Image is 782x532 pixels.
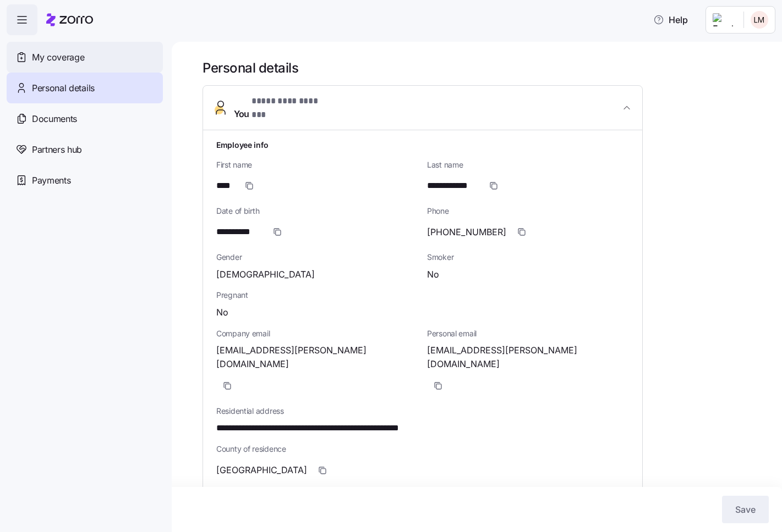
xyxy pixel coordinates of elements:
a: Personal details [7,73,163,103]
span: [GEOGRAPHIC_DATA] [216,463,307,477]
span: [EMAIL_ADDRESS][PERSON_NAME][DOMAIN_NAME] [427,343,629,371]
button: Save [722,496,769,523]
span: No [216,306,228,319]
span: Personal email [427,328,629,339]
a: Partners hub [7,134,163,165]
a: Documents [7,103,163,134]
span: [PHONE_NUMBER] [427,225,506,239]
img: Employer logo [713,13,735,26]
span: Documents [32,112,77,126]
button: Help [644,9,697,31]
span: My coverage [32,51,84,64]
span: Date of birth [216,206,418,217]
span: Personal details [32,81,95,95]
span: Save [735,503,756,516]
span: You [234,95,326,121]
span: Residential address [216,406,629,417]
a: Payments [7,165,163,196]
h1: Personal details [203,59,767,76]
span: Phone [427,206,629,217]
span: Smoker [427,252,629,263]
span: Partners hub [32,143,82,157]
span: Gender [216,252,418,263]
span: County of residence [216,444,629,455]
span: First name [216,159,418,170]
a: My coverage [7,42,163,73]
span: [DEMOGRAPHIC_DATA] [216,268,315,281]
span: Payments [32,174,70,187]
span: [EMAIL_ADDRESS][PERSON_NAME][DOMAIN_NAME] [216,343,418,371]
span: No [427,268,439,281]
h1: Employee info [216,139,629,151]
span: Pregnant [216,290,629,301]
span: Last name [427,159,629,170]
span: Company email [216,328,418,339]
span: Help [653,13,688,26]
img: 3e6f9c6ccca0a4d12f3f96deaf996304 [751,11,768,29]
